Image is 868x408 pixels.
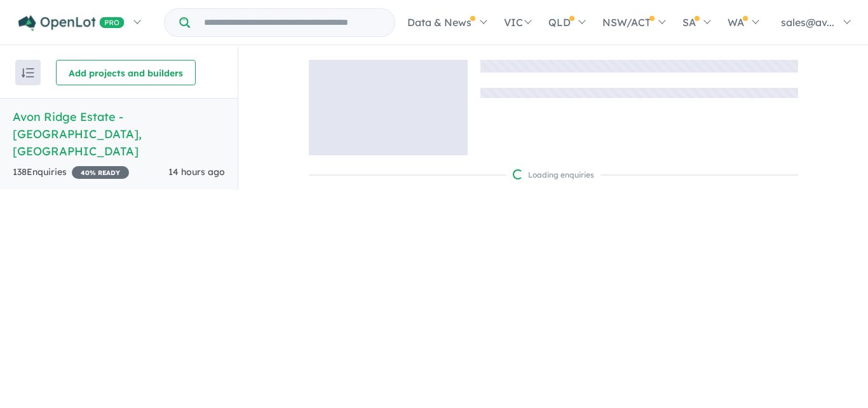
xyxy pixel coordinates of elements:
[18,15,125,31] img: Openlot PRO Logo White
[13,108,225,160] h5: Avon Ridge Estate - [GEOGRAPHIC_DATA] , [GEOGRAPHIC_DATA]
[513,169,594,181] div: Loading enquiries
[72,166,129,179] span: 40 % READY
[13,165,129,180] div: 138 Enquir ies
[22,68,34,78] img: sort.svg
[56,60,196,85] button: Add projects and builders
[781,16,834,29] span: sales@av...
[193,9,392,36] input: Try estate name, suburb, builder or developer
[168,166,225,178] span: 14 hours ago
